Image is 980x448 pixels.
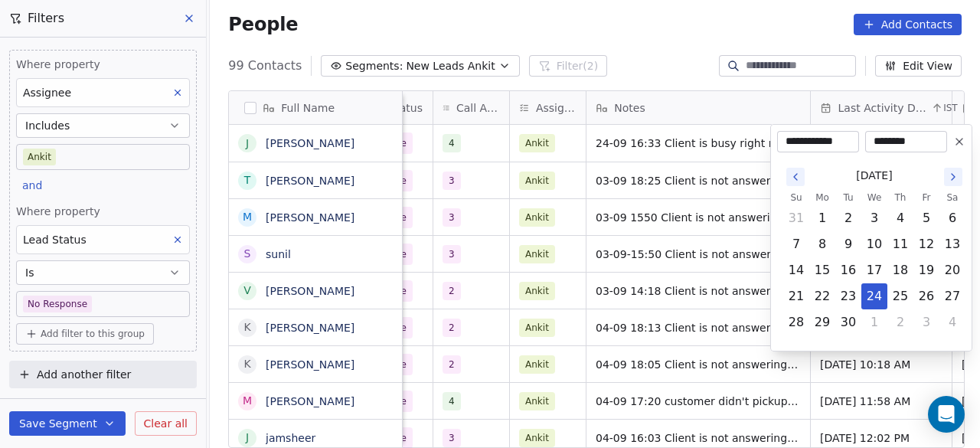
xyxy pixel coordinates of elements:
[784,206,808,231] button: Sunday, August 31st, 2025
[888,232,913,257] button: Thursday, September 11th, 2025
[888,258,913,283] button: Thursday, September 18th, 2025
[944,168,962,186] button: Go to the Next Month
[784,310,808,335] button: Sunday, September 28th, 2025
[914,232,939,257] button: Friday, September 12th, 2025
[810,284,835,309] button: Monday, September 22nd, 2025
[810,310,835,335] button: Monday, September 29th, 2025
[939,190,965,205] th: Saturday
[914,284,939,309] button: Friday, September 26th, 2025
[861,190,887,205] th: Wednesday
[888,310,913,335] button: Thursday, October 2nd, 2025
[914,258,939,283] button: Friday, September 19th, 2025
[835,190,861,205] th: Tuesday
[836,284,861,309] button: Tuesday, September 23rd, 2025
[862,232,887,257] button: Wednesday, September 10th, 2025
[810,206,835,231] button: Monday, September 1st, 2025
[940,232,965,257] button: Saturday, September 13th, 2025
[783,190,965,335] table: September 2025
[784,232,808,257] button: Sunday, September 7th, 2025
[913,190,939,205] th: Friday
[862,258,887,283] button: Wednesday, September 17th, 2025
[940,310,965,335] button: Saturday, October 4th, 2025
[888,206,913,231] button: Thursday, September 4th, 2025
[786,168,805,186] button: Go to the Previous Month
[914,310,939,335] button: Friday, October 3rd, 2025
[940,258,965,283] button: Saturday, September 20th, 2025
[783,190,809,205] th: Sunday
[836,206,861,231] button: Tuesday, September 2nd, 2025
[856,168,892,184] span: [DATE]
[784,258,808,283] button: Sunday, September 14th, 2025
[887,190,913,205] th: Thursday
[862,310,887,335] button: Wednesday, October 1st, 2025
[862,284,887,309] button: Today, Wednesday, September 24th, 2025, selected
[809,190,835,205] th: Monday
[940,206,965,231] button: Saturday, September 6th, 2025
[836,258,861,283] button: Tuesday, September 16th, 2025
[836,310,861,335] button: Tuesday, September 30th, 2025
[914,206,939,231] button: Friday, September 5th, 2025
[810,258,835,283] button: Monday, September 15th, 2025
[784,284,808,309] button: Sunday, September 21st, 2025
[810,232,835,257] button: Monday, September 8th, 2025
[862,206,887,231] button: Wednesday, September 3rd, 2025
[888,284,913,309] button: Thursday, September 25th, 2025
[836,232,861,257] button: Tuesday, September 9th, 2025
[940,284,965,309] button: Saturday, September 27th, 2025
